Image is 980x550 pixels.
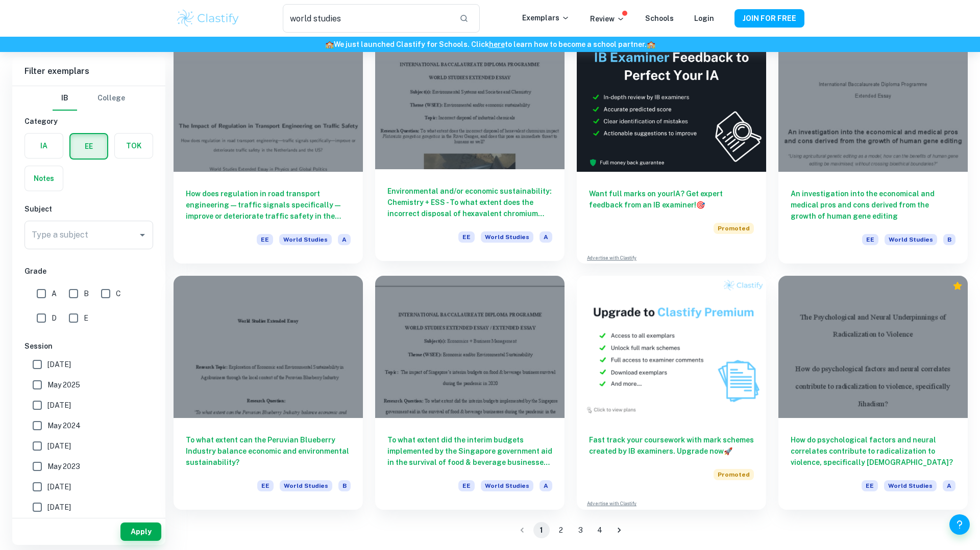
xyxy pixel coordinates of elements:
span: EE [458,480,475,491]
span: 🎯 [696,201,705,209]
button: Go to page 4 [592,522,608,538]
div: Filter type choice [53,86,125,111]
span: 🏫 [325,40,334,48]
img: Thumbnail [577,30,766,172]
button: JOIN FOR FREE [734,9,804,28]
span: A [540,480,552,491]
span: [DATE] [47,502,71,513]
span: May 2023 [47,461,80,472]
button: Open [135,228,150,242]
h6: Grade [24,266,153,277]
a: To what extent can the Peruvian Blueberry Industry balance economic and environmental sustainabil... [174,276,363,509]
img: Clastify logo [176,8,240,29]
span: May 2024 [47,420,81,431]
span: EE [458,231,475,243]
a: Want full marks on yourIA? Get expert feedback from an IB examiner!PromotedAdvertise with Clastify [577,30,766,264]
button: Go to next page [611,522,627,538]
a: here [489,40,505,48]
a: Advertise with Clastify [587,500,636,507]
button: IB [53,86,77,111]
nav: pagination navigation [512,522,629,538]
span: World Studies [279,234,332,245]
span: B [943,234,955,245]
button: page 1 [533,522,550,538]
span: A [943,480,955,491]
span: [DATE] [47,481,71,492]
h6: To what extent did the interim budgets implemented by the Singapore government aid in the surviva... [387,434,552,468]
span: 🏫 [647,40,655,48]
span: World Studies [884,480,937,491]
h6: To what extent can the Peruvian Blueberry Industry balance economic and environmental sustainabil... [186,434,351,468]
h6: Environmental and/or economic sustainability: Chemistry + ESS - To what extent does the incorrect... [387,186,552,219]
span: D [52,312,57,324]
span: [DATE] [47,359,71,370]
span: B [84,288,89,299]
h6: Fast track your coursework with mark schemes created by IB examiners. Upgrade now [589,434,754,457]
button: Go to page 3 [572,522,589,538]
span: E [84,312,88,324]
span: World Studies [481,480,533,491]
h6: Filter exemplars [12,57,165,86]
button: Notes [25,166,63,191]
span: [DATE] [47,400,71,411]
span: World Studies [481,231,533,243]
span: EE [257,234,273,245]
span: EE [257,480,274,491]
a: How does regulation in road transport engineering—traffic signals specifically—improve or deterio... [174,30,363,264]
p: Exemplars [522,12,570,23]
button: EE [70,134,107,159]
h6: Want full marks on your IA ? Get expert feedback from an IB examiner! [589,188,754,211]
h6: Subject [24,203,153,215]
span: B [338,480,351,491]
a: Login [694,14,714,22]
button: IA [25,134,63,158]
a: Schools [645,14,674,22]
span: C [116,288,121,299]
button: Help and Feedback [949,514,970,535]
span: [DATE] [47,440,71,452]
span: Promoted [714,223,754,234]
h6: How do psychological factors and neural correlates contribute to radicalization to violence, spec... [791,434,955,468]
a: How do psychological factors and neural correlates contribute to radicalization to violence, spec... [778,276,968,509]
span: EE [862,480,878,491]
h6: We just launched Clastify for Schools. Click to learn how to become a school partner. [2,39,978,50]
a: Advertise with Clastify [587,254,636,261]
h6: How does regulation in road transport engineering—traffic signals specifically—improve or deterio... [186,188,351,222]
a: Environmental and/or economic sustainability: Chemistry + ESS - To what extent does the incorrect... [375,30,565,264]
img: Thumbnail [577,276,766,417]
button: TOK [115,134,153,158]
span: Promoted [714,469,754,480]
h6: Session [24,341,153,352]
a: An investigation into the economical and medical pros and cons derived from the growth of human g... [778,30,968,264]
p: Review [590,13,625,24]
h6: An investigation into the economical and medical pros and cons derived from the growth of human g... [791,188,955,222]
span: EE [862,234,878,245]
span: A [540,231,552,243]
button: Go to page 2 [553,522,569,538]
span: A [338,234,351,245]
a: To what extent did the interim budgets implemented by the Singapore government aid in the surviva... [375,276,565,509]
span: May 2025 [47,379,80,390]
input: Search for any exemplars... [283,4,451,33]
span: World Studies [280,480,332,491]
span: A [52,288,57,299]
button: Apply [120,522,161,541]
button: College [97,86,125,111]
span: World Studies [885,234,937,245]
span: 🚀 [724,447,732,455]
div: Premium [952,281,963,291]
h6: Category [24,116,153,127]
